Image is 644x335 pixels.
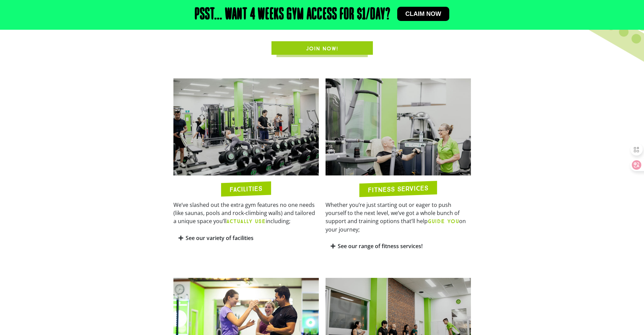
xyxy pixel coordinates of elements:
p: Whether you’re just starting out or eager to push yourself to the next level, we’ve got a whole b... [326,201,471,234]
a: See our range of fitness services! [338,242,423,250]
a: Claim now [397,7,449,21]
h2: FITNESS SERVICES [368,184,428,193]
a: JOIN NOW! [271,41,373,55]
span: JOIN NOW! [306,45,338,53]
div: See our variety of facilities [173,230,319,246]
a: See our variety of facilities [186,234,254,242]
span: Claim now [405,11,441,17]
h2: FACILITIES [230,185,262,193]
div: See our range of fitness services! [326,238,471,254]
p: We’ve slashed out the extra gym features no one needs (like saunas, pools and rock-climbing walls... [173,201,319,225]
b: GUIDE YOU [428,218,459,224]
b: ACTUALLY USE [226,218,266,224]
h2: Psst... Want 4 weeks gym access for $1/day? [195,7,390,23]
